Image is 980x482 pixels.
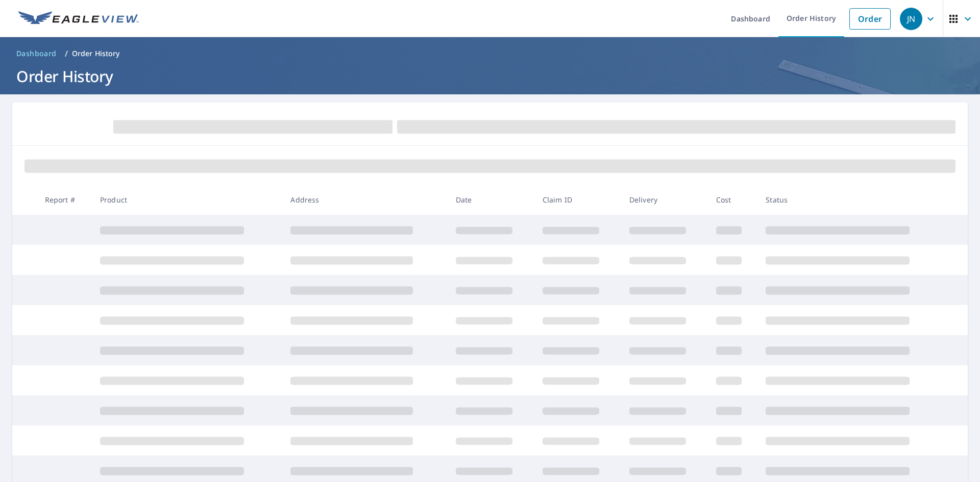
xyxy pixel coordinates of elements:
[18,11,139,27] img: EV Logo
[900,8,922,30] div: JN
[757,185,948,215] th: Status
[37,185,92,215] th: Report #
[12,66,968,87] h1: Order History
[65,47,68,60] li: /
[282,185,447,215] th: Address
[448,185,534,215] th: Date
[92,185,282,215] th: Product
[534,185,621,215] th: Claim ID
[12,45,61,62] a: Dashboard
[16,48,57,59] span: Dashboard
[708,185,758,215] th: Cost
[849,8,891,30] a: Order
[12,45,968,62] nav: breadcrumb
[621,185,708,215] th: Delivery
[72,48,120,59] p: Order History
